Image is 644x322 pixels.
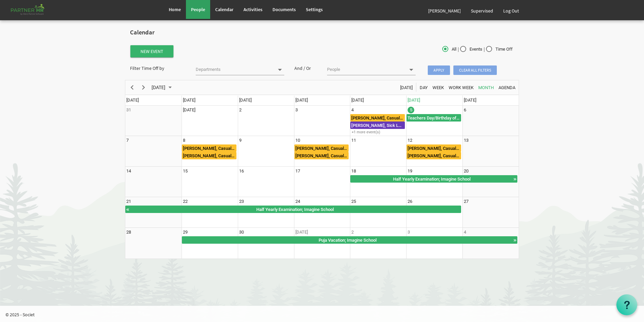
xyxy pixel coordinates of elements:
div: Half Yearly Examination Begin From Thursday, September 18, 2025 at 12:00:00 AM GMT-07:00 Ends At ... [125,206,461,213]
div: September 2025 [149,80,176,95]
button: Next [139,83,148,91]
div: Manasi Kabi, Casual Leave Begin From Wednesday, September 10, 2025 at 12:00:00 AM GMT-07:00 Ends ... [294,152,349,159]
div: Monday, September 29, 2025 [183,229,188,236]
span: Home [169,6,181,12]
div: Puja Vacation Begin From Monday, September 29, 2025 at 12:00:00 AM GMT-07:00 Ends At Wednesday, O... [182,236,518,244]
div: Wednesday, October 1, 2025 [295,229,308,236]
div: Monday, September 1, 2025 [183,107,195,113]
input: People [327,65,405,74]
div: Deepti Mayee Nayak, Casual Leave Begin From Friday, September 12, 2025 at 12:00:00 AM GMT-07:00 E... [407,144,461,152]
span: Supervised [471,8,493,14]
div: Sunday, September 7, 2025 [126,137,129,144]
h2: Calendar [130,29,514,36]
span: [DATE] [183,98,195,103]
div: Tuesday, September 30, 2025 [239,229,244,236]
span: Agenda [498,83,516,92]
button: Month [477,83,495,91]
div: Saturday, September 20, 2025 [464,168,469,175]
div: Deepti Mayee Nayak, Casual Leave Begin From Monday, September 8, 2025 at 12:00:00 AM GMT-07:00 En... [182,152,236,159]
button: Work Week [448,83,475,91]
div: Sunday, September 14, 2025 [126,168,131,175]
span: Documents [272,6,296,12]
span: Clear all filters [453,65,497,75]
span: Apply [428,65,450,75]
div: And / Or [289,65,322,72]
div: +1 more event(s) [350,130,406,135]
div: Sunday, September 21, 2025 [126,198,131,205]
div: Saturday, September 6, 2025 [464,107,466,113]
div: Priti Pall, Sick Leave Begin From Thursday, September 4, 2025 at 12:00:00 AM GMT-07:00 Ends At Th... [350,122,405,129]
div: [PERSON_NAME], Sick Leave [351,122,405,129]
div: Monday, September 15, 2025 [183,168,188,175]
button: Day [419,83,429,91]
span: [DATE] [408,98,420,103]
div: Friday, October 3, 2025 [408,229,410,236]
div: Saturday, September 13, 2025 [464,137,469,144]
div: Teachers Day/Birthday of [DEMOGRAPHIC_DATA][PERSON_NAME] [407,114,461,121]
div: Tuesday, September 16, 2025 [239,168,244,175]
div: [PERSON_NAME], Casual Leave [182,152,236,159]
button: September 2025 [151,83,175,91]
div: Half Yearly Examination; Imagine School [130,206,461,213]
div: Half Yearly Examination; Imagine School [351,176,513,182]
div: Monday, September 8, 2025 [183,137,185,144]
div: Manasi Kabi, Casual Leave Begin From Friday, September 12, 2025 at 12:00:00 AM GMT-07:00 Ends At ... [407,152,461,159]
span: [DATE] [126,98,139,103]
div: Thursday, September 4, 2025 [351,107,354,113]
button: Previous [128,83,137,91]
div: Saturday, September 27, 2025 [464,198,469,205]
div: Teachers Day/Birthday of Prophet Mohammad Begin From Friday, September 5, 2025 at 12:00:00 AM GMT... [407,114,461,122]
span: Events [460,46,482,52]
div: Tuesday, September 9, 2025 [239,137,241,144]
div: Thursday, September 25, 2025 [351,198,356,205]
div: [PERSON_NAME], Casual Leave [407,152,461,159]
div: Tuesday, September 23, 2025 [239,198,244,205]
a: [PERSON_NAME] [423,1,466,20]
span: Activities [244,6,262,12]
div: | | [388,45,519,54]
div: Deepti Mayee Nayak, Casual Leave Begin From Wednesday, September 10, 2025 at 12:00:00 AM GMT-07:0... [294,144,349,152]
div: Monday, September 22, 2025 [183,198,188,205]
span: Settings [306,6,323,12]
span: [DATE] [351,98,364,103]
a: Log Out [498,1,524,20]
button: New Event [130,45,173,57]
div: Wednesday, September 3, 2025 [295,107,298,113]
span: Month [478,83,494,92]
schedule: of September 2025 [125,80,519,259]
div: Thursday, October 2, 2025 [351,229,354,236]
p: © 2025 - Societ [5,311,644,318]
div: previous period [126,80,138,95]
div: [PERSON_NAME], Casual Leave [295,152,349,159]
div: next period [138,80,149,95]
div: Friday, September 19, 2025 [408,168,412,175]
input: Departments [196,65,273,74]
div: Puja Vacation; Imagine School [182,237,513,243]
span: [DATE] [239,98,252,103]
span: [DATE] [151,83,166,92]
div: [PERSON_NAME], Casual Leave [182,145,236,152]
div: Thursday, September 18, 2025 [351,168,356,175]
span: Work Week [448,83,474,92]
div: Manasi Kabi, Casual Leave Begin From Thursday, September 4, 2025 at 12:00:00 AM GMT-07:00 Ends At... [350,114,405,122]
a: Supervised [466,1,498,20]
div: Thursday, September 11, 2025 [351,137,356,144]
div: [PERSON_NAME], Casual Leave [407,145,461,152]
div: Half Yearly Examination Begin From Thursday, September 18, 2025 at 12:00:00 AM GMT-07:00 Ends At ... [350,175,517,183]
div: Manasi Kabi, Casual Leave Begin From Monday, September 8, 2025 at 12:00:00 AM GMT-07:00 Ends At M... [182,144,236,152]
div: Tuesday, September 2, 2025 [239,107,241,113]
span: Calendar [215,6,233,12]
span: [DATE] [399,83,413,92]
div: Wednesday, September 24, 2025 [295,198,300,205]
button: Agenda [497,83,517,91]
span: [DATE] [295,98,308,103]
span: Day [419,83,428,92]
div: Saturday, October 4, 2025 [464,229,466,236]
div: Friday, September 26, 2025 [408,198,412,205]
div: Friday, September 12, 2025 [408,137,412,144]
span: Time Off [486,46,513,52]
div: [PERSON_NAME], Casual Leave [295,145,349,152]
div: Wednesday, September 17, 2025 [295,168,300,175]
span: [DATE] [464,98,476,103]
div: Friday, September 5, 2025 [408,107,414,113]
